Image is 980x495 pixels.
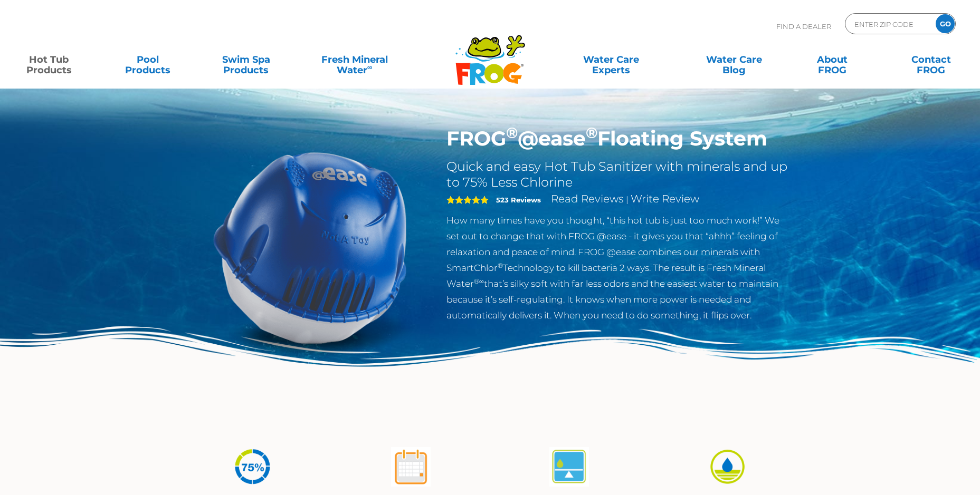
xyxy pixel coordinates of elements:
sup: ® [498,261,503,269]
p: Find A Dealer [776,13,831,40]
a: Water CareBlog [696,49,772,70]
img: atease-icon-shock-once [391,447,431,487]
img: icon-atease-easy-on [708,447,747,487]
a: Write Review [631,192,699,205]
img: Frog Products Logo [450,21,531,85]
img: atease-icon-self-regulates [549,447,589,487]
a: ContactFROG [893,49,969,70]
span: 5 [446,196,489,204]
sup: ® [506,123,518,142]
p: How many times have you thought, “this hot tub is just too much work!” We set out to change that ... [446,212,791,323]
strong: 523 Reviews [496,196,541,204]
img: hot-tub-product-atease-system.png [189,127,431,368]
a: PoolProducts [109,49,186,70]
sup: ®∞ [474,277,484,285]
sup: ∞ [367,63,373,71]
a: Read Reviews [551,192,624,205]
a: Water CareExperts [549,49,673,70]
a: Swim SpaProducts [208,49,284,70]
a: Hot TubProducts [11,49,87,70]
a: AboutFROG [794,49,871,70]
sup: ® [586,123,597,142]
input: GO [936,14,955,33]
h2: Quick and easy Hot Tub Sanitizer with minerals and up to 75% Less Chlorine [446,159,791,190]
img: icon-atease-75percent-less [233,447,272,487]
h1: FROG @ease Floating System [446,127,791,151]
a: Fresh MineralWater∞ [307,49,403,70]
span: | [626,195,629,205]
